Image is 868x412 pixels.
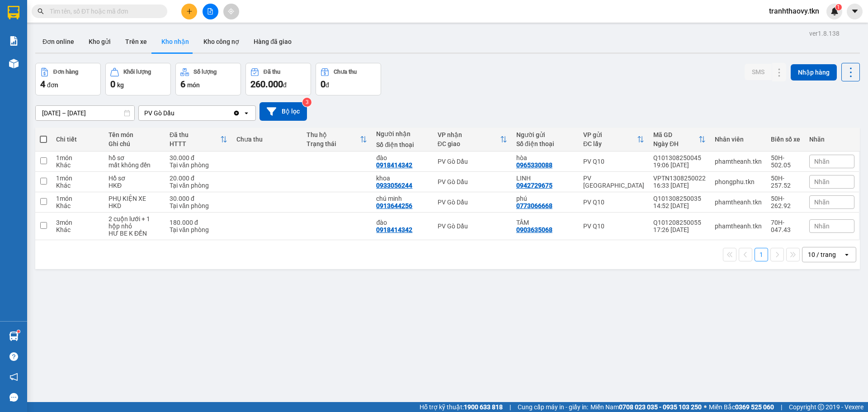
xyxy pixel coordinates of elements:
th: Toggle SortBy [302,128,372,152]
div: 50H-257.52 [771,175,800,189]
span: Nhãn [814,199,830,206]
div: Chi tiết [56,136,99,143]
div: Biển số xe [771,136,800,143]
span: Nhãn [814,178,830,185]
input: Select a date range. [36,106,134,120]
button: plus [181,4,197,19]
span: đ [283,81,287,89]
div: phamtheanh.tkn [715,199,762,206]
div: 14:52 [DATE] [653,202,706,209]
div: 180.000 đ [170,219,227,226]
div: 50H-262.92 [771,195,800,209]
sup: 1 [835,4,842,10]
th: Toggle SortBy [649,128,710,152]
button: Kho nhận [154,31,196,52]
div: 1 món [56,195,99,202]
div: 3 món [56,219,99,226]
strong: 0708 023 035 - 0935 103 250 [619,403,702,411]
div: LINH [516,175,574,182]
div: PV Gò Dầu [438,158,507,165]
div: hồ sơ [108,154,160,161]
div: 0903635068 [516,226,552,233]
div: phongphu.tkn [715,178,762,185]
div: phamtheanh.tkn [715,158,762,165]
button: SMS [745,64,772,80]
div: 0933056244 [376,182,412,189]
div: VP nhận [438,131,500,138]
span: message [9,393,18,402]
div: 0913644256 [376,202,412,209]
span: Miền Bắc [709,402,774,412]
span: đ [325,81,329,89]
div: Q101208250055 [653,219,706,226]
span: 4 [40,79,45,90]
div: HƯ BE K ĐỀN [108,230,160,237]
button: Đơn hàng4đơn [35,63,101,95]
div: ĐC lấy [583,140,637,147]
span: món [187,81,200,89]
div: Chưa thu [334,69,357,75]
div: ĐC giao [438,140,500,147]
div: mất không đền [108,161,160,169]
div: PV Gò Dầu [438,178,507,185]
img: icon-new-feature [830,7,839,15]
span: Miền Nam [590,402,702,412]
button: aim [223,4,239,19]
button: Kho gửi [81,31,118,52]
strong: 0369 525 060 [735,403,774,411]
span: ⚪️ [704,405,707,409]
div: 1 món [56,175,99,182]
sup: 1 [17,330,20,333]
div: Khác [56,161,99,169]
div: Tại văn phòng [170,226,227,233]
div: Khác [56,226,99,233]
button: Bộ lọc [259,102,307,121]
div: Hồ sơ [108,175,160,182]
div: khoa [376,175,428,182]
span: đơn [47,81,58,89]
button: file-add [203,4,218,19]
div: 0965330088 [516,161,552,169]
div: 20.000 đ [170,175,227,182]
div: TÂM [516,219,574,226]
button: Kho công nợ [196,31,246,52]
th: Toggle SortBy [165,128,232,152]
div: Tên món [108,131,160,138]
div: Thu hộ [307,131,360,138]
img: warehouse-icon [9,59,19,68]
span: notification [9,373,18,381]
button: Đơn online [35,31,81,52]
span: 0 [321,79,325,90]
div: đào [376,154,428,161]
span: kg [117,81,124,89]
div: Trạng thái [307,140,360,147]
div: PV Gò Dầu [438,223,507,230]
span: Hỗ trợ kỹ thuật: [420,402,503,412]
div: Nhân viên [715,136,762,143]
span: caret-down [851,7,859,15]
span: Nhãn [814,223,830,230]
div: Số điện thoại [516,140,574,147]
span: search [38,8,44,14]
div: Số điện thoại [376,141,428,148]
img: warehouse-icon [9,331,19,341]
button: Trên xe [118,31,154,52]
div: Đã thu [170,131,220,138]
div: 0918414342 [376,226,412,233]
div: Người gửi [516,131,574,138]
div: HKD [108,202,160,209]
button: Hàng đã giao [246,31,299,52]
div: Khác [56,182,99,189]
div: Tại văn phòng [170,202,227,209]
div: Chưa thu [236,136,297,143]
div: 1 món [56,154,99,161]
div: PV Q10 [583,199,644,206]
div: PV Gò Dầu [438,199,507,206]
div: 10 / trang [808,250,836,259]
div: PHỤ KIỆN XE [108,195,160,202]
button: Số lượng6món [175,63,241,95]
button: caret-down [847,4,863,19]
button: Chưa thu0đ [316,63,381,95]
div: 30.000 đ [170,154,227,161]
span: aim [228,8,234,14]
